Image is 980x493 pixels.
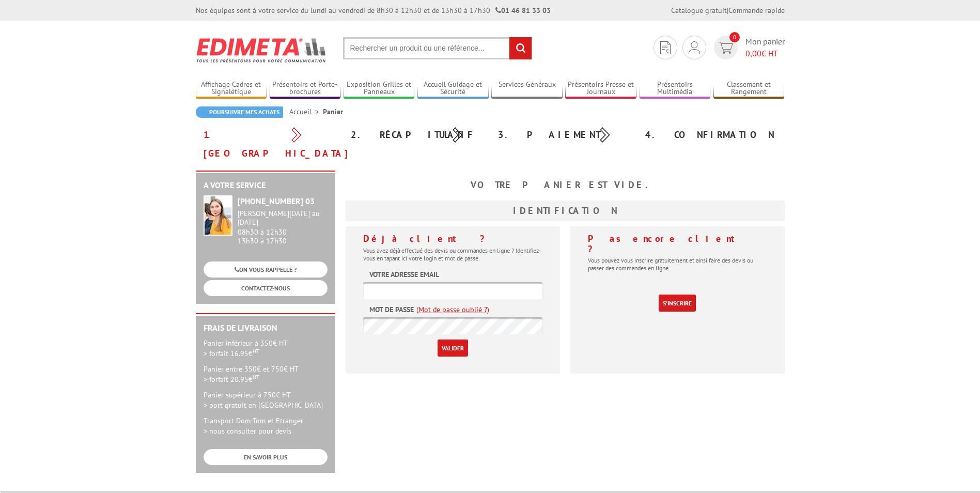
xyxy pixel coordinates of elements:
div: 2. Récapitulatif [343,126,490,144]
a: Présentoirs Presse et Journaux [565,80,636,97]
div: 08h30 à 12h30 13h30 à 17h30 [238,209,328,245]
div: Nos équipes sont à votre service du lundi au vendredi de 8h30 à 12h30 et de 13h30 à 17h30 [196,5,551,16]
label: Votre adresse email [369,269,439,280]
span: > port gratuit en [GEOGRAPHIC_DATA] [204,400,323,410]
a: Accueil Guidage et Sécurité [417,80,489,97]
p: Panier supérieur à 750€ HT [204,390,328,410]
div: [PERSON_NAME][DATE] au [DATE] [238,209,328,227]
a: S'inscrire [659,295,696,312]
a: Catalogue gratuit [671,6,727,15]
a: Affichage Cadres et Signalétique [196,80,267,97]
a: Accueil [289,107,323,116]
div: 3. Paiement [490,126,637,144]
a: (Mot de passe oublié ?) [416,304,489,315]
h3: Identification [346,201,785,221]
a: CONTACTEZ-NOUS [204,280,328,296]
h4: Pas encore client ? [588,234,767,254]
span: 0 [729,32,740,42]
a: Présentoirs Multimédia [640,80,711,97]
p: Vous avez déjà effectué des devis ou commandes en ligne ? Identifiez-vous en tapant ici votre log... [363,246,542,262]
img: widget-service.jpg [204,195,232,236]
strong: [PHONE_NUMBER] 03 [238,196,315,206]
span: > nous consulter pour devis [204,426,291,436]
a: Services Généraux [491,80,563,97]
p: Transport Dom-Tom et Etranger [204,415,328,436]
img: devis rapide [660,41,671,54]
span: Mon panier [745,36,785,59]
a: Classement et Rangement [713,80,785,97]
span: € HT [745,48,785,59]
a: Présentoirs et Porte-brochures [270,80,341,97]
div: 1. [GEOGRAPHIC_DATA] [196,126,343,163]
sup: HT [253,373,259,380]
a: devis rapide 0 Mon panier 0,00€ HT [711,36,785,59]
p: Panier inférieur à 350€ HT [204,338,328,359]
a: EN SAVOIR PLUS [204,449,328,465]
h2: A votre service [204,181,328,190]
a: ON VOUS RAPPELLE ? [204,261,328,278]
b: Votre panier est vide. [471,179,660,191]
label: Mot de passe [369,304,414,315]
span: 0,00 [745,48,761,58]
input: Valider [438,340,468,357]
p: Panier entre 350€ et 750€ HT [204,364,328,384]
span: > forfait 16.95€ [204,349,259,358]
sup: HT [253,347,259,355]
img: devis rapide [689,41,700,54]
h4: Déjà client ? [363,234,542,244]
a: Exposition Grilles et Panneaux [344,80,415,97]
div: | [671,5,785,16]
img: Edimeta [196,31,328,69]
input: Rechercher un produit ou une référence... [343,37,532,59]
h2: Frais de Livraison [204,323,328,333]
a: Poursuivre mes achats [196,106,283,118]
a: Commande rapide [728,6,785,15]
input: rechercher [509,37,532,59]
strong: 01 46 81 33 03 [495,6,551,15]
p: Vous pouvez vous inscrire gratuitement et ainsi faire des devis ou passer des commandes en ligne. [588,256,767,272]
div: 4. Confirmation [637,126,785,144]
li: Panier [323,106,343,117]
span: > forfait 20.95€ [204,375,259,384]
img: devis rapide [718,42,733,54]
